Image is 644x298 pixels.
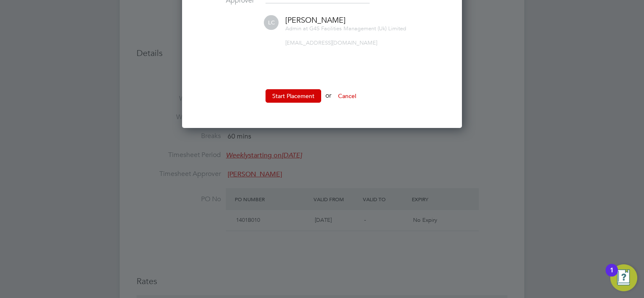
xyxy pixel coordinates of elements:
span: [PERSON_NAME] [285,15,346,25]
li: or [196,89,448,111]
span: LC [264,15,279,30]
button: Start Placement [266,89,321,103]
span: G4S Facilities Management (Uk) Limited [309,25,406,32]
span: Admin at [285,25,308,32]
button: Open Resource Center, 1 new notification [610,264,637,291]
div: 1 [610,270,614,281]
button: Cancel [331,89,363,103]
span: [EMAIL_ADDRESS][DOMAIN_NAME] [285,39,377,46]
